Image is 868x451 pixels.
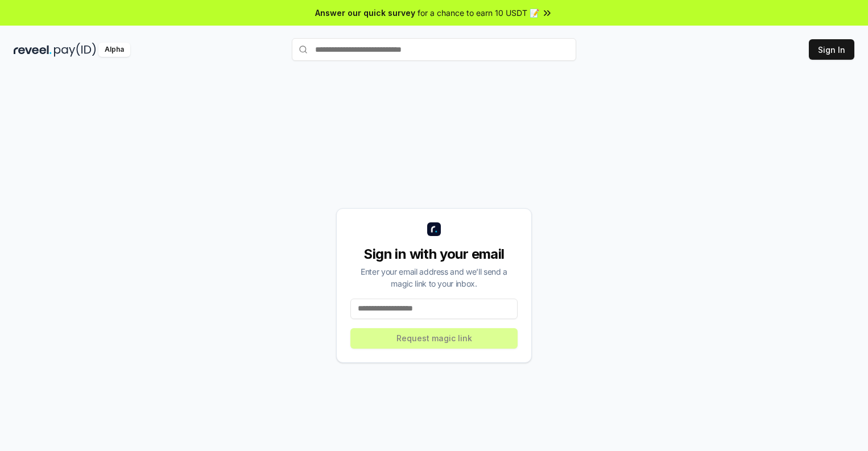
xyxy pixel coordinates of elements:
[315,7,415,19] span: Answer our quick survey
[350,245,518,263] div: Sign in with your email
[427,222,441,236] img: logo_small
[98,43,130,57] div: Alpha
[14,43,52,57] img: reveel_dark
[418,7,539,19] span: for a chance to earn 10 USDT 📝
[350,266,518,289] div: Enter your email address and we’ll send a magic link to your inbox.
[809,39,854,60] button: Sign In
[54,43,96,57] img: pay_id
